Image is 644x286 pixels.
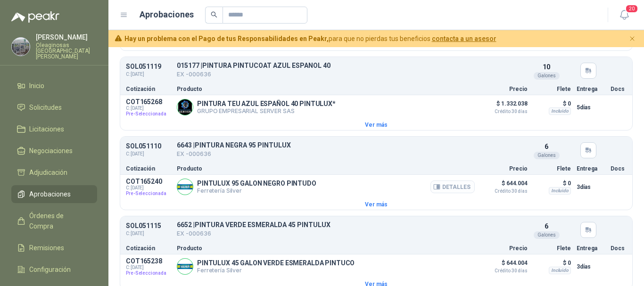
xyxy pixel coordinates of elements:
button: 20 [616,7,633,24]
a: contacta a un asesor [432,35,496,42]
button: Ver más [120,120,632,130]
a: Solicitudes [11,98,97,116]
p: $ 1.332.038 [480,98,528,114]
span: Solicitudes [29,102,62,113]
span: Remisiones [29,243,64,253]
span: 20 [625,4,638,13]
p: 5 días [577,102,605,113]
p: Precio [480,245,528,251]
p: SOL051110 [126,143,171,150]
span: Crédito 30 días [480,269,528,273]
span: Crédito 30 días [480,189,528,194]
p: Cotización [126,166,171,172]
p: Flete [533,86,571,92]
span: para que no pierdas tus beneficios [124,33,496,44]
div: Galones [534,152,560,159]
div: Galones [534,231,560,239]
p: Docs [611,166,627,172]
p: [PERSON_NAME] [36,34,97,41]
p: COT165240 [126,178,171,185]
div: Incluido [549,267,571,274]
p: GRUPO EMPRESARIAL SERVER SAS [197,107,336,114]
a: Aprobaciones [11,185,97,203]
p: Cotización [126,86,171,92]
p: Producto [177,86,475,92]
span: search [211,11,217,18]
span: C: [DATE] [126,265,171,270]
span: Pre-Seleccionada [126,270,171,276]
p: COT165268 [126,98,171,106]
p: EX -000636 [177,229,330,238]
img: Logo peakr [11,11,59,23]
p: Cotización [126,245,171,251]
p: Docs [611,86,627,92]
p: 10 [543,62,550,72]
a: Negociaciones [11,142,97,160]
p: Flete [533,166,571,172]
p: $ 644.004 [480,257,528,273]
div: Galones [534,72,560,80]
p: SOL051115 [126,222,171,229]
span: Aprobaciones [29,189,71,199]
p: EX -000636 [177,149,291,159]
span: Pre-Seleccionada [126,111,171,117]
a: Inicio [11,77,97,95]
span: Adjudicación [29,167,67,178]
p: Producto [177,245,475,251]
span: C: [DATE] [126,230,171,237]
p: Precio [480,166,528,172]
p: 6652 | PINTURA VERDE ESMERALDA 45 PINTULUX [177,221,330,229]
p: 015177 | PINTURA PINTUCOAT AZUL ESPANOL 40 [177,62,330,69]
div: Incluido [549,187,571,195]
p: 6 [545,221,548,231]
p: $ 0 [533,98,571,109]
span: Negociaciones [29,146,73,156]
button: Cerrar [627,33,638,45]
a: Órdenes de Compra [11,207,97,235]
b: Hay un problema con el Pago de tus Responsabilidades en Peakr, [124,35,329,42]
p: PINTULUX 45 GALON VERDE ESMERALDA PINTUCO [197,259,355,267]
p: Producto [177,166,475,172]
a: Remisiones [11,239,97,257]
span: Órdenes de Compra [29,211,88,231]
p: 3 días [577,261,605,272]
img: Company Logo [12,38,30,56]
p: Ferretería Silver [197,187,316,194]
a: Licitaciones [11,120,97,138]
p: 6643 | PINTURA NEGRA 95 PINTULUX [177,142,291,149]
p: Docs [611,245,627,251]
span: Configuración [29,264,71,275]
p: Entrega [577,166,605,172]
p: EX -000636 [177,69,330,79]
p: $ 644.004 [480,178,528,194]
p: 6 [545,141,548,152]
h1: Aprobaciones [140,8,194,21]
p: Precio [480,86,528,92]
p: PINTURA TEU AZUL ESPAÑOL 40 PINTULUX* [197,100,336,107]
p: $ 0 [533,178,571,189]
p: Entrega [577,86,605,92]
img: Company Logo [177,259,193,274]
p: Ferretería Silver [197,267,355,274]
p: Flete [533,245,571,251]
a: Adjudicación [11,163,97,181]
p: Oleaginosas [GEOGRAPHIC_DATA][PERSON_NAME] [36,42,97,59]
div: Incluido [549,107,571,115]
button: Ver más [120,199,632,210]
span: C: [DATE] [126,185,171,191]
img: Company Logo [177,99,193,115]
img: Company Logo [177,179,193,195]
span: Crédito 30 días [480,109,528,114]
p: Entrega [577,245,605,251]
span: Licitaciones [29,124,64,134]
span: Inicio [29,81,44,91]
span: C: [DATE] [126,71,171,78]
p: SOL051119 [126,63,171,70]
span: Pre-Seleccionada [126,191,171,196]
p: 3 días [577,181,605,193]
p: $ 0 [533,257,571,269]
a: Configuración [11,261,97,278]
span: C: [DATE] [126,150,171,158]
span: C: [DATE] [126,106,171,111]
p: COT165238 [126,257,171,265]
